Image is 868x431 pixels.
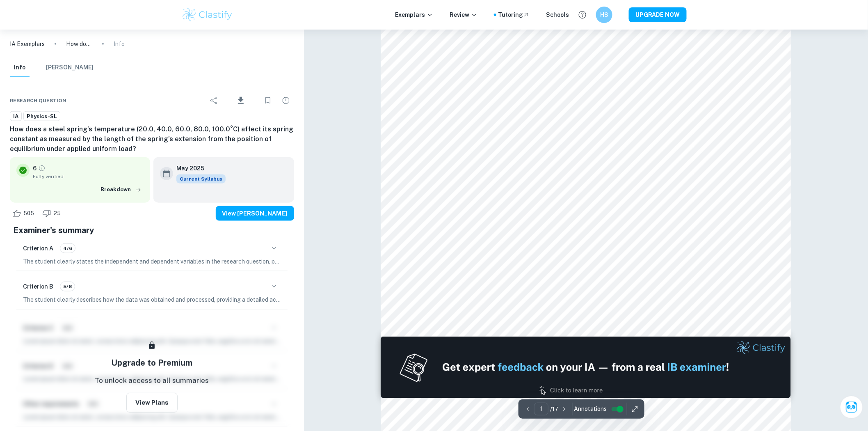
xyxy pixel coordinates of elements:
a: IA Exemplars [10,39,45,48]
div: Like [10,207,39,220]
p: The student clearly describes how the data was obtained and processed, providing a detailed accou... [23,295,281,304]
span: Annotations [574,405,607,413]
div: Share [206,92,222,109]
button: UPGRADE NOW [629,7,687,22]
button: Help and Feedback [576,8,589,22]
span: 4/6 [60,245,75,252]
span: 505 [19,209,39,218]
span: Current Syllabus [176,174,226,183]
button: [PERSON_NAME] [46,59,94,77]
span: Fully verified [33,173,144,180]
div: This exemplar is based on the current syllabus. Feel free to refer to it for inspiration/ideas wh... [176,174,226,183]
div: Download [224,90,258,111]
p: Review [450,10,477,19]
img: Clastify logo [181,7,233,23]
h6: May 2025 [176,164,219,173]
span: 25 [49,209,65,218]
button: Ask Clai [840,396,863,419]
span: Physics-SL [24,112,60,121]
button: View [PERSON_NAME] [216,206,294,221]
h6: Criterion B [23,282,53,291]
button: Breakdown [98,183,144,196]
p: To unlock access to all summaries [95,376,209,386]
div: Bookmark [260,92,276,109]
a: Physics-SL [23,111,60,122]
h6: HS [600,10,609,19]
h5: Examiner's summary [13,224,291,236]
p: Info [114,39,125,48]
h6: How does a steel spring’s temperature (20.0, 40.0, 60.0, 80.0, 100.0°C) affect its spring constan... [10,124,294,154]
div: Dislike [40,207,65,220]
p: How does a steel spring’s temperature (20.0, 40.0, 60.0, 80.0, 100.0°C) affect its spring constan... [66,39,92,48]
p: The student clearly states the independent and dependent variables in the research question, prov... [23,257,281,266]
button: Info [10,59,30,77]
h5: Upgrade to Premium [111,357,192,369]
div: Report issue [278,92,294,109]
img: Ad [381,337,791,398]
p: / 17 [550,405,558,414]
a: Schools [546,10,569,19]
a: Grade fully verified [38,165,46,172]
span: Research question [10,97,66,104]
p: 6 [33,164,37,173]
span: 5/6 [60,283,75,290]
a: Tutoring [498,10,530,19]
a: IA [10,111,22,122]
button: View Plans [126,393,178,413]
button: HS [596,7,612,23]
span: IA [10,112,21,121]
h6: Criterion A [23,244,53,253]
p: Exemplars [395,10,433,19]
